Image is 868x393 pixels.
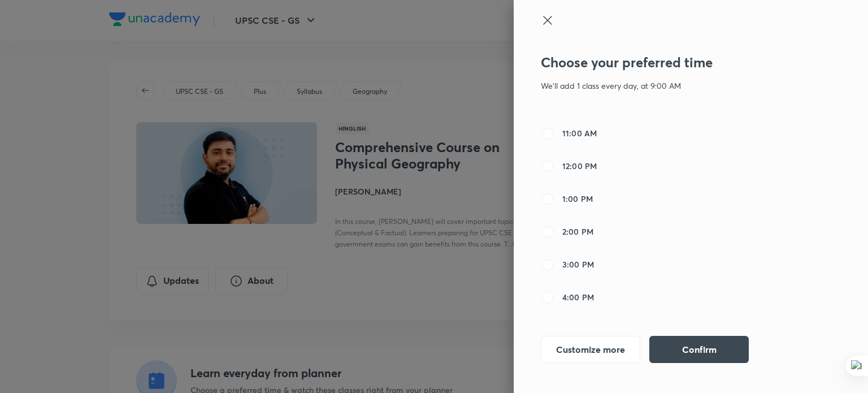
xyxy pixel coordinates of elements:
p: We'll add 1 class every day, at 9:00 AM [541,80,776,92]
span: 1:00 PM [562,193,593,205]
h3: Choose your preferred time [541,54,776,71]
span: 4:00 PM [562,291,594,303]
span: 3:00 PM [562,258,594,270]
span: 2:00 PM [562,226,593,237]
span: 12:00 PM [562,160,597,172]
button: Confirm [649,336,749,363]
span: 11:00 AM [562,127,597,139]
button: Customize more [541,336,640,363]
